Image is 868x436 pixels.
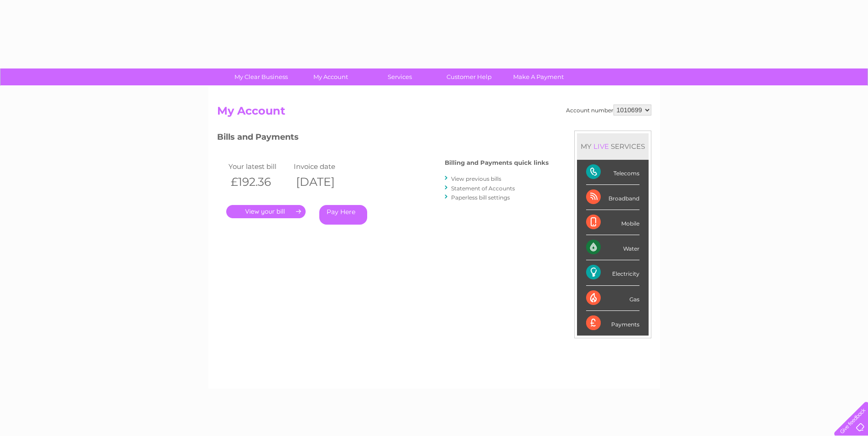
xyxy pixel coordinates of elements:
h3: Bills and Payments [217,131,549,147]
div: Water [586,235,639,260]
a: Customer Help [431,68,507,85]
a: Paperless bill settings [451,194,510,201]
div: Broadband [586,185,639,210]
div: LIVE [592,142,611,151]
th: £192.36 [226,173,292,191]
a: . [226,205,306,218]
div: Gas [586,286,639,311]
a: Make A Payment [501,68,576,85]
th: [DATE] [291,173,357,191]
h2: My Account [217,105,651,122]
h4: Billing and Payments quick links [445,159,549,166]
a: Pay Here [319,205,367,225]
a: Services [362,68,437,85]
div: Mobile [586,210,639,235]
td: Invoice date [291,160,357,173]
a: My Account [293,68,368,85]
div: Electricity [586,260,639,285]
div: Account number [566,105,651,116]
div: Payments [586,311,639,336]
td: Your latest bill [226,160,292,173]
div: Telecoms [586,160,639,185]
a: View previous bills [451,175,501,182]
div: MY SERVICES [577,133,649,159]
a: My Clear Business [223,68,299,85]
a: Statement of Accounts [451,185,515,192]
